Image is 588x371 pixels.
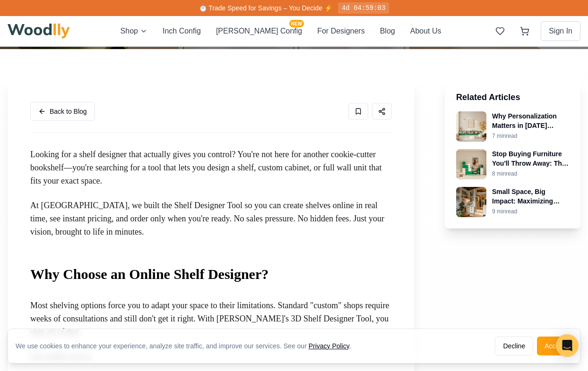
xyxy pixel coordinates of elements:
[309,342,349,350] a: Privacy Policy
[30,265,392,284] h2: Why Choose an Online Shelf Designer?
[30,148,392,187] p: Looking for a shelf designer that actually gives you control? You're not here for another cookie-...
[8,24,70,39] img: Woodlly
[30,199,392,238] p: At [GEOGRAPHIC_DATA], we built the Shelf Designer Tool so you can create shelves online in real t...
[199,4,332,12] span: ⏱️ Trade Speed for Savings – You Decide ⚡
[410,25,441,37] button: About Us
[163,25,201,37] button: Inch Config
[556,334,579,357] div: Open Intercom Messenger
[456,91,569,104] h3: Related Articles
[456,111,486,142] img: Why Personalization Matters in Today's Furniture
[495,337,533,355] button: Decline
[492,187,569,206] h4: Small Space, Big Impact: Maximizing Storage in Apartments and Tiny Homes
[30,102,95,121] button: Back to Blog
[30,299,392,338] p: Most shelving options force you to adapt your space to their limitations. Standard "custom" shops...
[317,25,364,37] button: For Designers
[121,25,147,37] button: Shop
[456,149,486,179] img: Stop Buying Furniture You'll Throw Away: The Gen Z Guide to Building a Space That Evolves
[456,187,486,217] img: Small Space, Big Impact: Maximizing Storage in Apartments and Tiny Homes
[492,170,569,177] p: 8 min read
[541,21,580,41] button: Sign In
[289,20,304,27] span: NEW
[537,337,572,355] button: Accept
[380,25,395,37] button: Blog
[16,341,359,351] div: We use cookies to enhance your experience, analyze site traffic, and improve our services. See our .
[338,2,389,14] div: 4d 04:59:03
[216,25,302,37] button: [PERSON_NAME] ConfigNEW
[492,111,569,130] h4: Why Personalization Matters in [DATE] Furniture
[492,132,569,140] p: 7 min read
[492,208,569,215] p: 9 min read
[492,149,569,168] h4: Stop Buying Furniture You'll Throw Away: The Gen Z Guide to Building a Space That Evolves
